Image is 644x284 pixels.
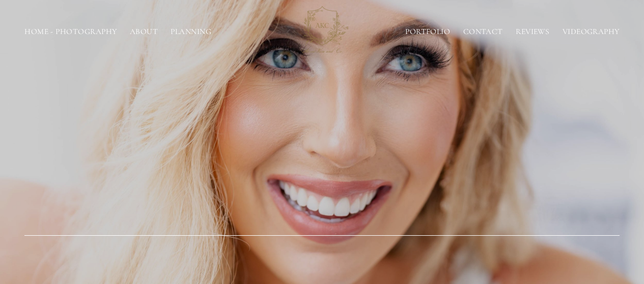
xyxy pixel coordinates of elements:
a: Videography [556,28,626,36]
a: Planning [164,28,218,36]
a: Home - Photography [18,28,124,36]
a: About [123,28,164,36]
img: AlesiaKim and Co. [294,4,350,60]
a: Portfolio [399,28,457,36]
a: Reviews [510,28,556,36]
a: Contact [457,28,510,36]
